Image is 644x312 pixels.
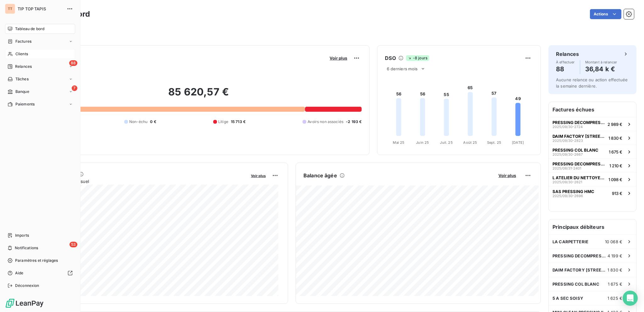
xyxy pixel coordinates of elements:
[440,140,453,145] tspan: Juil. 25
[393,140,405,145] tspan: Mai 25
[549,131,636,145] button: DAIM FACTORY [STREET_ADDRESS][EMAIL_ADDRESS][PERSON_NAME][DOMAIN_NAME]2025/09/30-28231 830 €
[129,119,147,125] span: Non-échu
[552,282,599,287] span: PRESSING COL BLANC
[552,139,583,143] span: 2025/09/30-2823
[15,245,38,251] span: Notifications
[497,173,518,178] button: Voir plus
[608,177,622,182] span: 1 098 €
[15,51,28,57] span: Clients
[549,186,636,200] button: SAS PRESSING HMC2025/09/30-2696913 €
[552,175,606,180] span: L ATELIER DU NETTOYEUR
[549,117,636,131] button: PRESSING DECOMPRESSING2025/09/30-27242 989 €
[552,239,588,244] span: LA CARPETTERIE
[487,140,501,145] tspan: Sept. 25
[303,172,337,179] h6: Balance âgée
[609,149,622,154] span: 1 675 €
[15,270,24,276] span: Aide
[609,163,622,168] span: 1 210 €
[552,253,608,258] span: PRESSING DECOMPRESSING
[552,161,607,166] span: PRESSING DECOMPRESSING
[150,119,156,125] span: 0 €
[608,296,622,301] span: 1 625 €
[552,267,608,272] span: DAIM FACTORY [STREET_ADDRESS][EMAIL_ADDRESS][PERSON_NAME][DOMAIN_NAME]
[15,101,35,107] span: Paiements
[5,298,44,308] img: Logo LeanPay
[464,140,477,145] tspan: Août 25
[18,6,63,11] span: TIP TOP TAPIS
[549,102,636,117] h6: Factures échues
[549,145,636,159] button: PRESSING COL BLANC2025/09/30-26671 675 €
[552,148,598,153] span: PRESSING COL BLANC
[552,296,583,301] span: 5 A SEC SOISY
[346,119,362,125] span: -2 193 €
[15,64,32,69] span: Relances
[385,54,396,62] h6: DSO
[231,119,246,125] span: 15 713 €
[15,233,29,238] span: Imports
[556,50,579,58] h6: Relances
[15,76,29,82] span: Tâches
[585,60,617,64] span: Montant à relancer
[36,178,247,185] span: Chiffre d'affaires mensuel
[605,239,622,244] span: 10 068 €
[556,77,628,89] span: Aucune relance ou action effectuée la semaine dernière.
[552,180,582,184] span: 2025/09/30-2621
[549,219,636,234] h6: Principaux débiteurs
[406,55,429,61] span: -8 jours
[36,86,362,105] h2: 85 620,57 €
[608,136,622,141] span: 1 830 €
[549,172,636,186] button: L ATELIER DU NETTOYEUR2025/09/30-26211 098 €
[552,134,606,139] span: DAIM FACTORY [STREET_ADDRESS][EMAIL_ADDRESS][PERSON_NAME][DOMAIN_NAME]
[590,9,621,19] button: Actions
[72,85,77,91] span: 7
[552,125,583,129] span: 2025/09/30-2724
[556,60,575,64] span: À effectuer
[308,119,343,125] span: Avoirs non associés
[15,258,58,263] span: Paramètres et réglages
[608,282,622,287] span: 1 675 €
[387,66,418,71] span: 6 derniers mois
[549,159,636,172] button: PRESSING DECOMPRESSING2025/08/31-24011 210 €
[552,166,581,170] span: 2025/08/31-2401
[556,64,575,74] h4: 88
[251,174,266,178] span: Voir plus
[249,173,268,178] button: Voir plus
[608,122,622,127] span: 2 989 €
[5,4,15,14] div: TT
[328,55,349,61] button: Voir plus
[623,291,638,306] div: Open Intercom Messenger
[330,56,347,61] span: Voir plus
[498,173,516,178] span: Voir plus
[552,120,605,125] span: PRESSING DECOMPRESSING
[5,268,75,278] a: Aide
[608,253,622,258] span: 4 199 €
[612,191,622,196] span: 913 €
[15,39,31,44] span: Factures
[218,119,228,125] span: Litige
[552,189,594,194] span: SAS PRESSING HMC
[585,64,617,74] h4: 36,84 k €
[416,140,429,145] tspan: Juin 25
[15,26,44,32] span: Tableau de bord
[15,89,29,94] span: Banque
[69,242,77,247] span: 53
[608,267,622,272] span: 1 830 €
[552,153,583,156] span: 2025/09/30-2667
[552,194,583,198] span: 2025/09/30-2696
[69,60,77,66] span: 88
[512,140,524,145] tspan: [DATE]
[15,283,39,288] span: Déconnexion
